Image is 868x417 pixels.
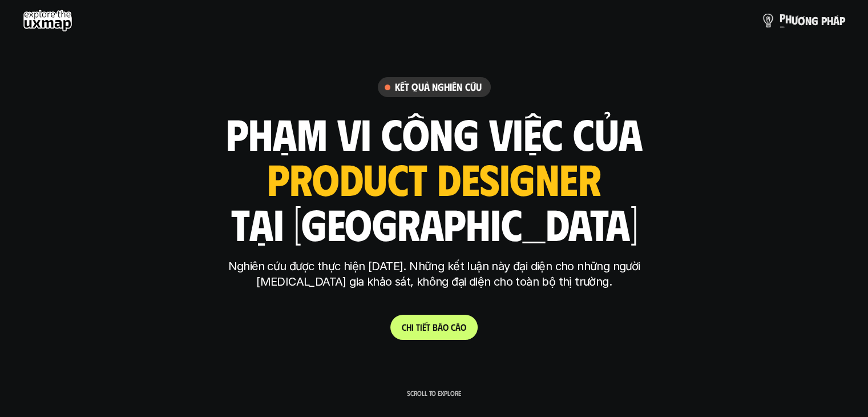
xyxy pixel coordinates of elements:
[416,322,420,332] span: t
[231,199,637,247] h1: tại [GEOGRAPHIC_DATA]
[433,322,438,332] span: b
[390,315,478,340] a: Chitiếtbáocáo
[220,259,648,290] p: Nghiên cứu được thực hiện [DATE]. Những kết luận này đại diện cho những người [MEDICAL_DATA] gia ...
[833,14,839,27] span: á
[780,11,785,24] span: p
[402,322,406,332] span: C
[451,322,455,332] span: c
[785,13,792,25] span: h
[792,14,798,26] span: ư
[406,322,411,332] span: h
[226,109,643,157] h1: phạm vi công việc của
[798,14,805,27] span: ơ
[461,322,466,332] span: o
[821,14,827,27] span: p
[411,322,414,332] span: i
[426,322,430,332] span: t
[805,14,812,27] span: n
[438,322,443,332] span: á
[455,322,461,332] span: á
[407,389,461,397] p: Scroll to explore
[827,14,833,27] span: h
[420,322,422,332] span: i
[395,81,482,94] h6: Kết quả nghiên cứu
[761,9,845,32] a: phươngpháp
[443,322,449,332] span: o
[839,14,845,27] span: p
[812,14,818,27] span: g
[422,322,426,332] span: ế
